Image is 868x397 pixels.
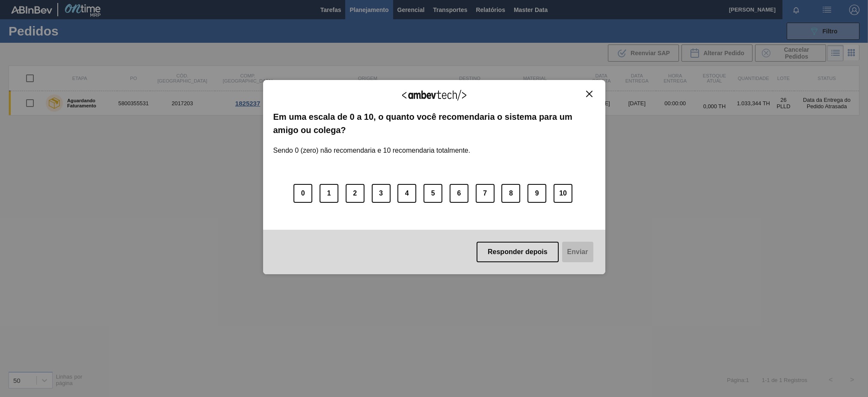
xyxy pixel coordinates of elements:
[527,184,546,203] button: 9
[402,90,466,101] img: Logo Ambevtech
[346,184,364,203] button: 2
[586,91,592,97] img: Close
[397,184,416,203] button: 4
[450,184,468,203] button: 6
[273,110,595,136] label: Em uma escala de 0 a 10, o quanto você recomendaria o sistema para um amigo ou colega?
[372,184,391,203] button: 3
[320,184,338,203] button: 1
[293,184,312,203] button: 0
[554,184,572,203] button: 10
[476,184,495,203] button: 7
[424,184,442,203] button: 5
[273,136,471,154] label: Sendo 0 (zero) não recomendaria e 10 recomendaria totalmente.
[477,242,559,262] button: Responder depois
[584,90,595,98] button: Close
[501,184,520,203] button: 8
